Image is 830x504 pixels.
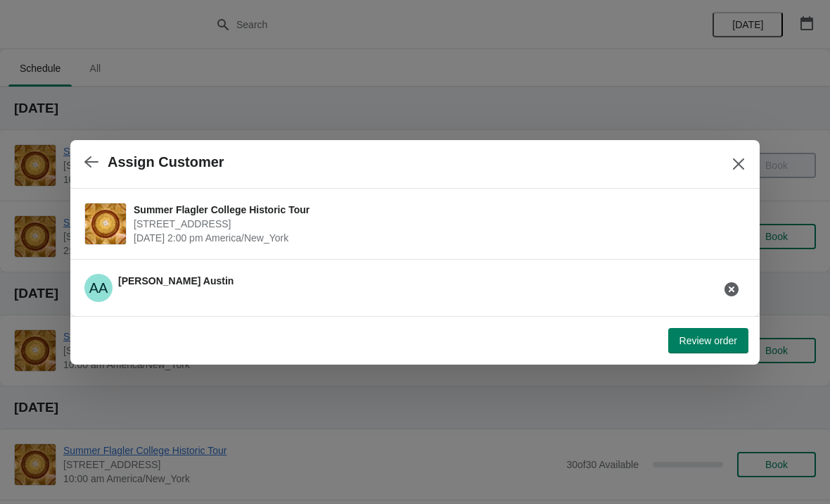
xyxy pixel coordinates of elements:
[726,151,751,177] button: Close
[108,154,224,170] h2: Assign Customer
[668,328,748,353] button: Review order
[134,203,739,217] span: Summer Flagler College Historic Tour
[89,280,108,296] text: AA
[84,274,113,302] span: Aaron
[134,217,739,231] span: [STREET_ADDRESS]
[134,231,739,245] span: [DATE] 2:00 pm America/New_York
[679,335,737,346] span: Review order
[118,275,234,286] span: [PERSON_NAME] Austin
[85,203,126,244] img: Summer Flagler College Historic Tour | 74 King Street, St. Augustine, FL, USA | September 2 | 2:0...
